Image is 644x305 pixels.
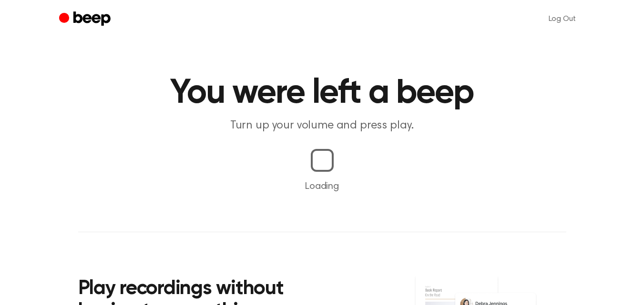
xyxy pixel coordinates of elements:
a: Beep [59,10,113,29]
a: Log Out [539,8,585,30]
p: Loading [11,179,633,194]
h1: You were left a beep [78,76,566,110]
p: Turn up your volume and press play. [139,118,505,134]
